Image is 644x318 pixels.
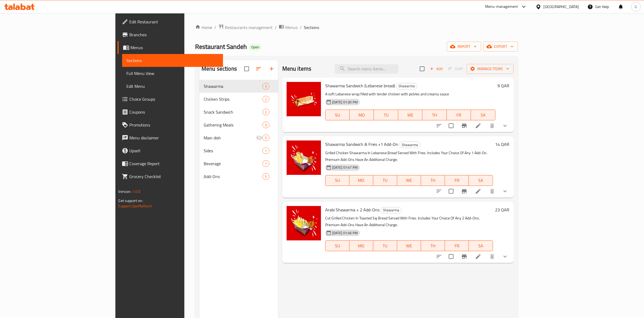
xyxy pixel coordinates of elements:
[375,176,395,184] span: TU
[262,173,269,180] div: items
[330,100,360,105] span: [DATE] 01:30 PM
[263,110,269,115] span: 2
[445,65,467,73] span: Select section first
[445,240,469,251] button: FR
[199,78,278,185] nav: Menu sections
[330,165,360,170] span: [DATE] 01:47 PM
[445,175,469,186] button: FR
[400,142,420,148] span: Shawarma
[495,206,509,214] h6: 23 QAR
[445,251,457,262] span: Select to update
[428,65,445,73] span: Add item
[204,122,263,128] div: Gathering Meals
[218,24,273,31] a: Restaurants management
[263,174,269,179] span: 5
[263,122,269,128] span: 3
[352,242,371,250] span: MO
[451,43,477,50] span: import
[397,175,421,186] button: WE
[349,175,373,186] button: MO
[263,161,269,166] span: 1
[422,110,447,120] button: TH
[275,24,277,31] li: /
[262,109,269,115] div: items
[421,240,445,251] button: TH
[287,82,321,116] img: Shawarma Sandwich (Lebanese bread)
[204,109,263,115] span: Snack Sandwich
[399,176,419,184] span: WE
[449,111,469,119] span: FR
[249,45,261,49] span: Open
[279,24,298,31] a: Menus
[350,110,374,120] button: MO
[325,215,493,228] p: Cut Grilled Chicken In Toasted Saj Bread Served With Fries. Includes Your Choice Of Any 2 Add-Ons...
[416,63,428,74] span: Select section
[262,122,269,128] div: items
[397,240,421,251] button: WE
[486,119,499,132] button: delete
[262,96,269,102] div: items
[263,84,269,89] span: 3
[129,96,219,102] span: Choice Groups
[129,19,219,25] span: Edit Restaurant
[429,66,444,72] span: Add
[126,70,219,77] span: Full Menu View
[497,82,509,89] h6: 9 QAR
[199,118,278,131] div: Gathering Meals3
[469,240,493,251] button: SA
[204,160,263,167] span: Beverage
[129,31,219,38] span: Branches
[118,197,143,204] span: Get support on:
[447,176,467,184] span: FR
[543,4,579,10] div: [GEOGRAPHIC_DATA]
[122,80,223,93] a: Edit Menu
[380,207,402,214] div: Shawarma
[458,250,471,263] button: Branch-specific-item
[199,93,278,106] div: Chicken Strips2
[499,250,511,263] button: show more
[122,54,223,67] a: Sections
[373,175,397,186] button: TU
[349,240,373,251] button: MO
[263,135,269,140] span: 0
[282,65,312,73] h2: Menu items
[204,83,263,89] span: Shawarma
[130,44,219,51] span: Menus
[199,80,278,93] div: Shawarma3
[195,24,518,31] nav: breadcrumb
[445,186,457,197] span: Select to update
[118,106,223,118] a: Coupons
[471,176,491,184] span: SA
[195,41,247,53] span: Restaurant Sandeh
[376,111,396,119] span: TU
[325,175,349,186] button: SU
[118,28,223,41] a: Branches
[262,160,269,167] div: items
[469,175,493,186] button: SA
[373,240,397,251] button: TU
[249,44,261,50] div: Open
[396,83,417,89] div: Shawarma
[458,119,471,132] button: Branch-specific-item
[325,91,495,97] p: A soft Lebanese wrap filled with tender chicken with pickles and creamy sauce
[475,253,481,260] a: Edit menu item
[433,185,445,198] button: sort-choices
[199,144,278,157] div: Sides1
[132,188,141,195] span: 1.0.0
[325,110,350,120] button: SU
[495,140,509,148] h6: 14 QAR
[447,110,471,120] button: FR
[118,203,152,209] a: Support.OpsPlatform
[485,3,518,10] div: Menu-management
[126,57,219,64] span: Sections
[423,176,443,184] span: TH
[204,96,263,102] span: Chicken Strips
[471,66,509,72] span: Manage items
[445,120,457,131] span: Select to update
[129,122,219,128] span: Promotions
[252,62,265,75] span: Sort sections
[328,176,347,184] span: SU
[199,131,278,144] div: Main dish0
[486,185,499,198] button: delete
